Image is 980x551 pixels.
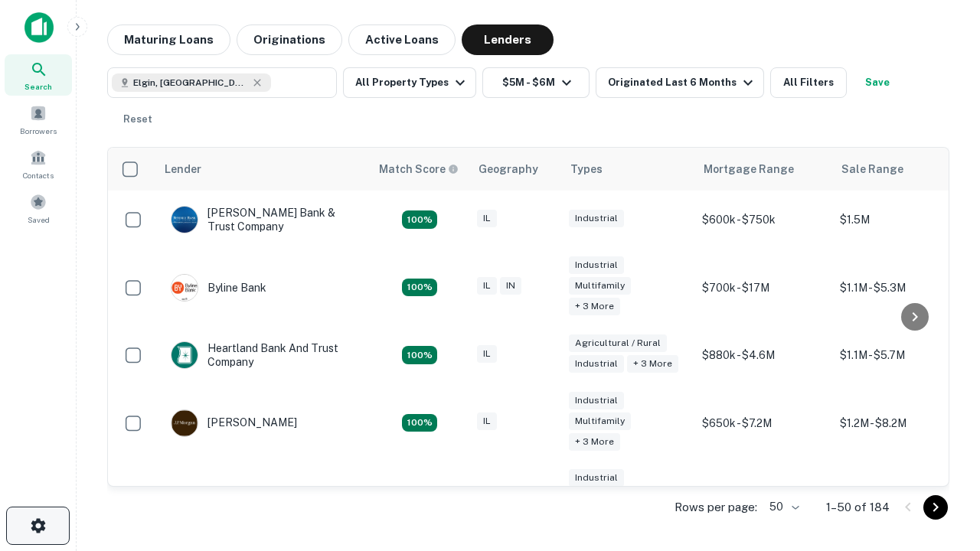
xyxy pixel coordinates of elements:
th: Geography [469,148,561,191]
div: IL [477,277,497,295]
span: Saved [28,214,50,226]
td: $700k - $17M [694,249,832,326]
td: $1.1M - $5.3M [832,249,970,326]
div: Heartland Bank And Trust Company [171,341,354,369]
div: Capitalize uses an advanced AI algorithm to match your search with the best lender. The match sco... [379,161,459,178]
button: Originated Last 6 Months [596,67,764,98]
td: $750k - $15M [694,461,832,539]
td: $600k - $750k [694,191,832,249]
div: Mortgage Range [704,160,794,178]
div: Matching Properties: 42, hasApolloMatch: undefined [402,414,437,432]
div: + 3 more [627,355,678,373]
div: Originated Last 6 Months [608,73,757,92]
button: $5M - $6M [482,67,590,98]
a: Contacts [5,143,72,184]
img: picture [171,275,198,301]
a: Borrowers [5,99,72,140]
a: Search [5,54,72,96]
a: Saved [5,187,72,229]
div: Industrial [569,469,624,487]
th: Sale Range [832,148,970,191]
div: Industrial [569,392,624,409]
div: Agricultural / Rural [569,334,667,352]
td: $1.1M - $5.7M [832,326,970,384]
span: Contacts [23,169,54,181]
img: picture [171,410,198,436]
button: Originations [237,24,342,55]
button: Go to next page [923,495,948,520]
div: [PERSON_NAME] [171,409,297,437]
div: Industrial [569,355,624,373]
td: $650k - $7.2M [694,384,832,461]
div: Sale Range [841,160,903,178]
button: Active Loans [348,24,456,55]
div: Lender [165,160,201,178]
button: Lenders [462,24,554,55]
div: Matching Properties: 21, hasApolloMatch: undefined [402,210,437,229]
div: Multifamily [569,277,631,295]
th: Lender [155,148,370,191]
img: picture [171,207,198,233]
img: picture [171,342,198,368]
th: Mortgage Range [694,148,832,191]
div: Matching Properties: 25, hasApolloMatch: undefined [402,346,437,364]
th: Capitalize uses an advanced AI algorithm to match your search with the best lender. The match sco... [370,148,469,191]
th: Types [561,148,694,191]
span: Search [24,80,52,93]
span: Elgin, [GEOGRAPHIC_DATA], [GEOGRAPHIC_DATA] [133,76,248,90]
div: [PERSON_NAME] Bank & Trust Company [171,206,354,233]
button: Reset [113,104,162,135]
div: Industrial [569,210,624,227]
div: Geography [479,160,538,178]
h6: Match Score [379,161,456,178]
div: IL [477,345,497,363]
span: Borrowers [20,125,57,137]
button: All Filters [770,67,847,98]
button: All Property Types [343,67,476,98]
div: Matching Properties: 32, hasApolloMatch: undefined [402,279,437,297]
td: $1.2M - $8.2M [832,384,970,461]
p: 1–50 of 184 [826,498,890,517]
td: $880k - $4.6M [694,326,832,384]
button: Maturing Loans [107,24,230,55]
td: $1M - $10M [832,461,970,539]
div: IL [477,412,497,430]
div: Multifamily [569,412,631,430]
div: Types [570,160,603,178]
div: Byline Bank [171,274,266,302]
div: + 3 more [569,433,620,451]
button: Save your search to get updates of matches that match your search criteria. [853,67,902,98]
td: $1.5M [832,191,970,249]
div: 50 [763,496,802,518]
div: IL [477,210,497,227]
p: Rows per page: [675,498,757,517]
iframe: Chat Widget [903,429,980,502]
div: Industrial [569,256,624,274]
img: capitalize-icon.png [24,12,54,43]
div: IN [500,277,521,295]
div: + 3 more [569,298,620,315]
